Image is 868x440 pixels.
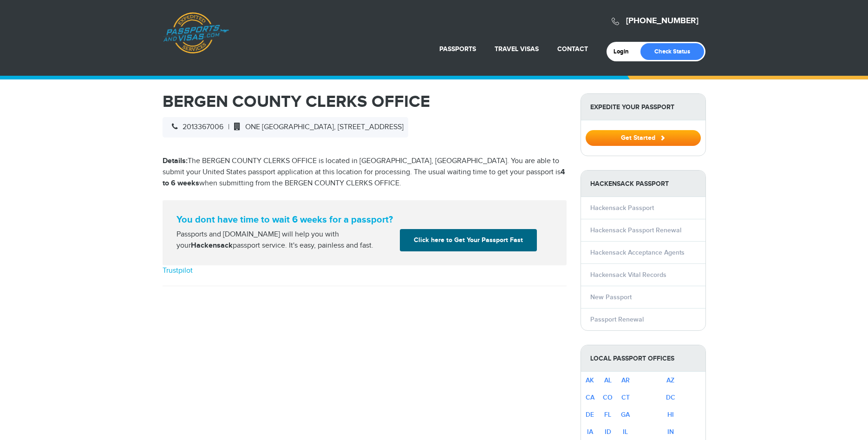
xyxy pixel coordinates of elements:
a: Hackensack Vital Records [590,271,666,279]
a: HI [667,411,674,419]
span: 2013367006 [167,123,223,131]
a: AK [586,376,594,384]
a: DC [666,394,675,401]
a: IA [587,428,593,436]
a: CT [621,394,630,401]
a: IL [623,428,628,436]
a: CA [586,394,594,401]
a: New Passport [590,293,632,301]
a: Hackensack Acceptance Agents [590,249,685,256]
a: Get Started [586,134,701,141]
a: AL [604,376,612,384]
a: Contact [557,45,588,53]
strong: Hackensack [191,241,233,250]
strong: Details: [163,157,188,165]
a: [PHONE_NUMBER] [626,16,698,26]
div: | [163,117,408,138]
a: FL [604,411,611,419]
a: Trustpilot [163,266,193,275]
a: CO [603,394,613,401]
a: Passports [439,45,476,53]
a: AR [621,376,630,384]
a: Hackensack Passport [590,204,654,212]
a: Hackensack Passport Renewal [590,226,681,234]
span: ONE [GEOGRAPHIC_DATA], [STREET_ADDRESS] [229,123,404,131]
a: Passports & [DOMAIN_NAME] [163,12,229,54]
a: Passport Renewal [590,315,644,323]
strong: You dont have time to wait 6 weeks for a passport? [176,214,553,225]
a: AZ [666,376,674,384]
div: Passports and [DOMAIN_NAME] will help you with your passport service. It's easy, painless and fast. [173,229,397,251]
a: ID [605,428,611,436]
button: Get Started [586,130,701,146]
p: The BERGEN COUNTY CLERKS OFFICE is located in [GEOGRAPHIC_DATA], [GEOGRAPHIC_DATA]. You are able ... [163,156,567,189]
strong: Expedite Your Passport [581,94,705,120]
a: Click here to Get Your Passport Fast [400,229,537,251]
a: GA [621,411,630,419]
strong: 4 to 6 weeks [163,168,565,188]
a: Login [613,48,635,55]
a: IN [667,428,674,436]
strong: Hackensack Passport [581,171,705,197]
a: Check Status [640,43,704,60]
a: Travel Visas [495,45,539,53]
strong: Local Passport Offices [581,345,705,372]
h1: BERGEN COUNTY CLERKS OFFICE [163,93,567,110]
a: DE [586,411,594,419]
